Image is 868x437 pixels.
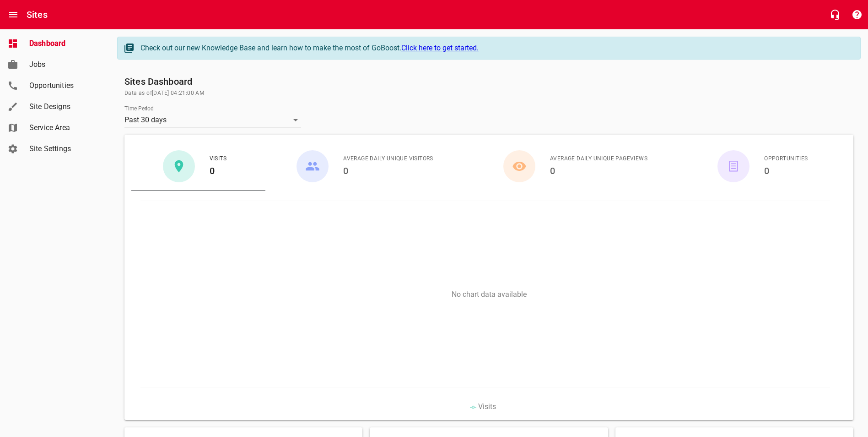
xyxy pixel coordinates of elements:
div: Past 30 days [124,113,301,127]
span: Opportunities [29,80,99,91]
span: Opportunities [764,154,808,164]
span: Dashboard [29,38,99,49]
h6: 0 [764,164,808,178]
span: Site Settings [29,143,99,154]
span: Average Daily Unique Pageviews [550,154,647,164]
span: Site Designs [29,101,99,112]
button: Support Portal [846,4,868,26]
span: Visits [210,154,226,164]
button: Live Chat [824,4,846,26]
span: Jobs [29,59,99,70]
span: Visits [478,402,496,411]
span: Average Daily Unique Visitors [343,154,433,164]
h6: 0 [550,164,647,178]
button: Open drawer [2,4,24,26]
h6: Sites [27,7,48,22]
div: Check out our new Knowledge Base and learn how to make the most of GoBoost. [140,43,851,54]
span: Data as of [DATE] 04:21:00 AM [124,89,853,98]
p: No chart data available [131,290,846,299]
h6: Sites Dashboard [124,74,853,89]
span: Service Area [29,122,99,133]
h6: 0 [343,164,433,178]
a: Click here to get started. [401,44,479,52]
label: Time Period [124,106,154,111]
h6: 0 [210,164,226,178]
